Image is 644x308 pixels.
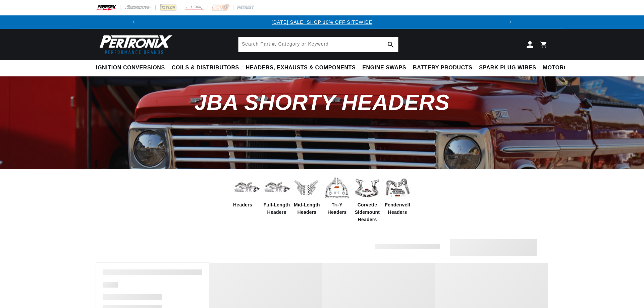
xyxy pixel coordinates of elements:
summary: Spark Plug Wires [476,60,539,76]
summary: Headers, Exhausts & Components [243,60,359,76]
span: Ignition Conversions [96,64,165,71]
input: Search Part #, Category or Keyword [238,37,398,52]
span: Motorcycle [543,64,583,71]
img: Mid-Length Headers [293,174,320,201]
span: Battery Products [413,64,472,71]
a: Fenderwell Headers Fenderwell Headers [384,174,411,216]
div: 1 of 3 [140,18,504,26]
img: Fenderwell Headers [384,174,411,201]
a: Tri-Y Headers Tri-Y Headers [324,174,351,216]
span: Full-Length Headers [263,201,290,216]
button: Translation missing: en.sections.announcements.next_announcement [504,15,517,29]
img: Corvette Sidemount Headers [354,174,381,201]
a: Corvette Sidemount Headers Corvette Sidemount Headers [354,174,381,224]
summary: Ignition Conversions [96,60,168,76]
a: Headers Headers [233,174,260,208]
span: Spark Plug Wires [479,64,536,71]
img: Pertronix [96,33,173,56]
span: Headers, Exhausts & Components [246,64,356,71]
summary: Battery Products [410,60,476,76]
summary: Motorcycle [540,60,586,76]
span: Engine Swaps [362,64,406,71]
span: Coils & Distributors [172,64,239,71]
img: Full-Length Headers [263,177,290,198]
a: Full-Length Headers Full-Length Headers [263,174,290,216]
span: Corvette Sidemount Headers [354,201,381,224]
slideshow-component: Translation missing: en.sections.announcements.announcement_bar [79,15,565,29]
button: Search Part #, Category or Keyword [383,37,398,52]
span: Headers [233,201,252,208]
img: Tri-Y Headers [324,174,351,201]
button: Translation missing: en.sections.announcements.previous_announcement [127,15,140,29]
div: Announcement [140,18,504,26]
img: Headers [233,177,260,198]
a: [DATE] SALE: SHOP 10% OFF SITEWIDE [272,19,372,25]
a: Mid-Length Headers Mid-Length Headers [293,174,320,216]
span: Fenderwell Headers [384,201,411,216]
span: JBA Shorty Headers [195,90,450,115]
span: Tri-Y Headers [324,201,351,216]
summary: Engine Swaps [359,60,410,76]
summary: Coils & Distributors [168,60,243,76]
span: Mid-Length Headers [293,201,320,216]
